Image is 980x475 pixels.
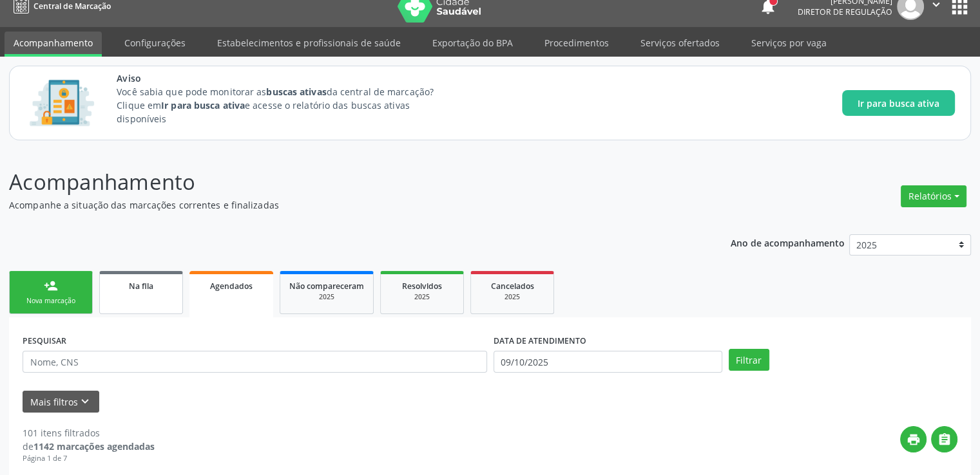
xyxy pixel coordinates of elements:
i:  [937,433,952,447]
div: 2025 [480,292,544,302]
p: Acompanhe a situação das marcações correntes e finalizadas [9,198,682,212]
strong: 1142 marcações agendadas [34,440,155,452]
button: Relatórios [901,185,966,207]
a: Procedimentos [535,32,618,54]
label: PESQUISAR [23,331,66,351]
span: Na fila [129,281,153,292]
span: Cancelados [491,281,534,292]
div: 101 itens filtrados [23,426,155,440]
input: Nome, CNS [23,351,487,373]
span: Ir para busca ativa [858,97,939,110]
a: Configurações [115,32,195,54]
i: keyboard_arrow_down [78,395,92,409]
button: print [900,426,927,452]
i: print [907,433,921,447]
a: Estabelecimentos e profissionais de saúde [208,32,410,54]
img: Imagem de CalloutCard [25,74,99,132]
span: Diretor de regulação [798,6,892,17]
button: Mais filtroskeyboard_arrow_down [23,391,99,413]
div: Página 1 de 7 [23,453,155,464]
span: Agendados [210,281,253,292]
div: 2025 [289,292,364,302]
a: Serviços ofertados [631,32,729,54]
input: Selecione um intervalo [494,351,722,373]
span: Não compareceram [289,281,364,292]
span: Central de Marcação [34,1,111,12]
span: Aviso [117,71,457,85]
div: person_add [44,279,58,293]
button:  [931,426,957,452]
p: Ano de acompanhamento [731,234,845,250]
a: Serviços por vaga [742,32,836,54]
div: de [23,440,155,453]
strong: buscas ativas [266,86,326,98]
a: Exportação do BPA [423,32,522,54]
label: DATA DE ATENDIMENTO [494,331,586,351]
div: 2025 [390,292,454,302]
p: Você sabia que pode monitorar as da central de marcação? Clique em e acesse o relatório das busca... [117,85,457,126]
div: Nova marcação [19,296,83,306]
button: Ir para busca ativa [842,90,955,116]
strong: Ir para busca ativa [161,99,245,111]
a: Acompanhamento [5,32,102,57]
p: Acompanhamento [9,166,682,198]
span: Resolvidos [402,281,442,292]
button: Filtrar [729,349,769,371]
